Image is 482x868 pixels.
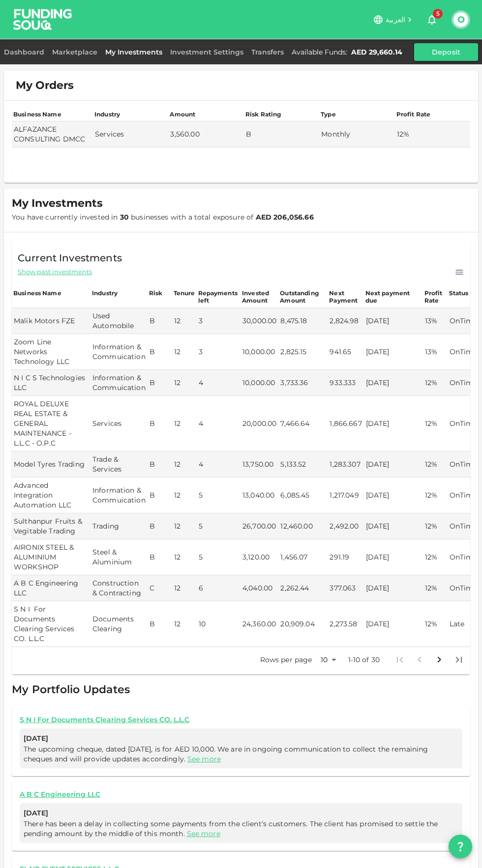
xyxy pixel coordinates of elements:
[364,575,423,601] td: [DATE]
[90,334,148,370] td: Information & Commuication
[328,477,363,513] td: 1,217.049
[449,835,472,858] button: question
[241,513,278,539] td: 26,700.00
[280,289,326,304] div: Outstanding Amount
[197,308,241,334] td: 3
[166,48,247,56] a: Investment Settings
[429,650,449,670] button: Go to next page
[90,575,148,601] td: Construction & Contracting
[149,289,165,297] div: Risk
[448,308,480,334] td: OnTime
[449,289,469,297] div: Status
[148,477,172,513] td: B
[423,575,448,601] td: 12%
[241,451,278,477] td: 13,750.00
[328,601,363,647] td: 2,273.58
[278,370,328,396] td: 3,733.36
[101,48,166,56] a: My Investments
[24,819,438,838] span: There has been a delay in collecting some payments from the client’s customers. The client has pr...
[448,396,480,451] td: OnTime
[448,601,480,647] td: Late
[247,48,288,56] a: Transfers
[18,267,92,277] span: Show past investments
[187,755,221,763] a: See more
[364,601,423,647] td: [DATE]
[172,451,197,477] td: 12
[12,477,90,513] td: Advanced Integration Automation LLC
[241,334,278,370] td: 10,000.00
[348,655,380,665] p: 1-10 of 30
[174,289,195,297] div: Tenure
[423,451,448,477] td: 12%
[197,539,241,575] td: 5
[245,111,281,118] div: Risk Rating
[12,308,90,334] td: Malik Motors FZE
[12,334,90,370] td: Zoom Line Networks Technology LLC
[453,12,468,27] button: O
[328,575,363,601] td: 377.063
[90,477,148,513] td: Information & Commuication
[198,289,239,304] div: Repayments left
[241,601,278,647] td: 24,360.00
[172,396,197,451] td: 12
[423,308,448,334] td: 13%
[278,451,328,477] td: 5,133.52
[448,477,480,513] td: OnTime
[328,308,363,334] td: 2,824.98
[328,334,363,370] td: 941.65
[18,250,122,266] span: Current Investments
[328,396,363,451] td: 1,866.667
[423,396,448,451] td: 12%
[244,121,319,147] td: B
[364,396,423,451] td: [DATE]
[148,370,172,396] td: B
[197,396,241,451] td: 4
[241,539,278,575] td: 3,120.00
[13,289,61,297] div: Business Name
[197,370,241,396] td: 4
[12,196,103,210] span: My Investments
[90,513,148,539] td: Trading
[433,9,443,19] span: 5
[414,43,478,61] button: Deposit
[423,513,448,539] td: 12%
[396,111,430,118] div: Profit Rate
[364,370,423,396] td: [DATE]
[448,539,480,575] td: OnTime
[448,575,480,601] td: OnTime
[328,370,363,396] td: 933.333
[423,334,448,370] td: 13%
[278,539,328,575] td: 1,456.07
[260,655,312,665] p: Rows per page
[423,370,448,396] td: 12%
[172,513,197,539] td: 12
[423,601,448,647] td: 12%
[329,289,362,304] div: Next Payment
[292,48,347,56] div: Available Funds :
[241,396,278,451] td: 20,000.00
[241,575,278,601] td: 4,040.00
[120,213,129,222] strong: 30
[321,111,336,118] div: Type
[242,289,277,304] div: Invested Amount
[278,334,328,370] td: 2,825.15
[12,121,93,147] td: ALFAZANCE CONSULTING DMCC
[148,308,172,334] td: B
[148,575,172,601] td: C
[197,334,241,370] td: 3
[90,451,148,477] td: Trade & Services
[364,451,423,477] td: [DATE]
[4,48,48,56] a: Dashboard
[148,451,172,477] td: B
[148,396,172,451] td: B
[197,575,241,601] td: 6
[20,715,462,725] a: S N I For Documents Clearing Services CO. L.L.C
[12,370,90,396] td: N I C S Technologies LLC
[423,477,448,513] td: 12%
[168,121,243,147] td: 3,560.00
[364,539,423,575] td: [DATE]
[395,121,470,147] td: 12%
[423,539,448,575] td: 12%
